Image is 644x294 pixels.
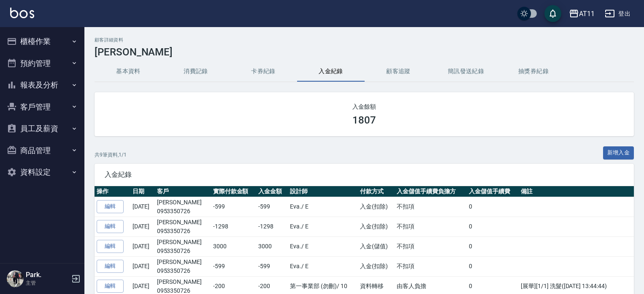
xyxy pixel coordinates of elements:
td: 3000 [256,236,288,256]
td: -1298 [211,217,256,236]
button: 新增入金 [603,146,634,159]
button: 基本資料 [95,61,162,82]
td: Eva. / E [288,217,358,236]
td: 入金(扣除) [358,217,395,236]
td: -599 [256,256,288,276]
th: 設計師 [288,186,358,197]
button: 資料設定 [3,161,81,183]
button: 商品管理 [3,140,81,162]
p: 0953350726 [157,227,209,236]
td: 3000 [211,236,256,256]
button: save [544,5,561,22]
p: 0953350726 [157,267,209,275]
td: 不扣項 [395,197,467,217]
button: 員工及薪資 [3,118,81,140]
h3: 1807 [352,114,376,126]
button: 預約管理 [3,52,81,74]
h2: 顧客詳細資料 [95,37,634,43]
button: 顧客追蹤 [365,61,432,82]
a: 編輯 [97,260,124,273]
td: Eva. / E [288,197,358,217]
p: 共 9 筆資料, 1 / 1 [95,151,127,159]
th: 備註 [519,186,634,197]
span: 入金紀錄 [105,170,624,179]
p: 0953350726 [157,247,209,256]
h2: 入金餘額 [105,102,624,111]
td: -599 [211,256,256,276]
th: 付款方式 [358,186,395,197]
div: AT11 [579,8,595,19]
th: 日期 [130,186,155,197]
h5: Park. [26,271,69,279]
td: [PERSON_NAME] [155,217,211,236]
button: 消費記錄 [162,61,230,82]
td: -599 [211,197,256,217]
button: 登出 [601,6,634,22]
p: 0953350726 [157,207,209,216]
button: 簡訊發送紀錄 [432,61,500,82]
p: 主管 [26,279,69,287]
td: 不扣項 [395,236,467,256]
td: 0 [467,217,519,236]
td: Eva. / E [288,236,358,256]
td: [DATE] [130,197,155,217]
th: 客戶 [155,186,211,197]
img: Person [7,270,24,287]
button: 卡券紀錄 [230,61,297,82]
td: 入金(扣除) [358,197,395,217]
td: 入金(儲值) [358,236,395,256]
td: [PERSON_NAME] [155,236,211,256]
button: 入金紀錄 [297,61,365,82]
a: 編輯 [97,200,124,213]
td: -1298 [256,217,288,236]
th: 入金金額 [256,186,288,197]
button: 抽獎券紀錄 [500,61,567,82]
td: [PERSON_NAME] [155,197,211,217]
a: 編輯 [97,220,124,233]
td: [DATE] [130,256,155,276]
td: 0 [467,256,519,276]
td: [DATE] [130,217,155,236]
th: 入金儲值手續費負擔方 [395,186,467,197]
td: Eva. / E [288,256,358,276]
td: 0 [467,197,519,217]
th: 實際付款金額 [211,186,256,197]
button: AT11 [566,5,598,22]
a: 編輯 [97,240,124,253]
td: [DATE] [130,236,155,256]
img: Logo [10,8,34,18]
td: 不扣項 [395,217,467,236]
td: 不扣項 [395,256,467,276]
td: 入金(扣除) [358,256,395,276]
h3: [PERSON_NAME] [95,46,634,58]
td: 0 [467,236,519,256]
td: -599 [256,197,288,217]
th: 操作 [95,186,130,197]
button: 客戶管理 [3,96,81,118]
button: 櫃檯作業 [3,30,81,52]
td: [PERSON_NAME] [155,256,211,276]
th: 入金儲值手續費 [467,186,519,197]
button: 報表及分析 [3,74,81,96]
a: 編輯 [97,280,124,293]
